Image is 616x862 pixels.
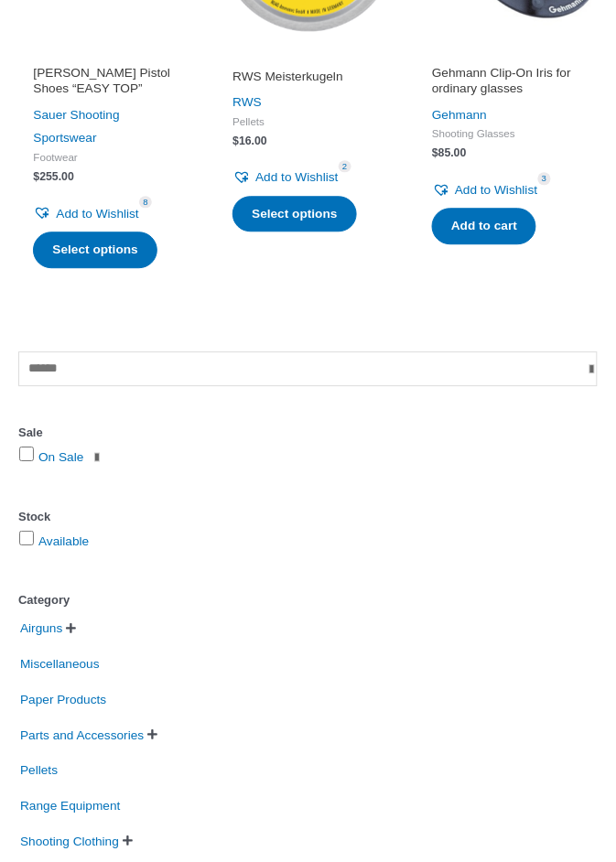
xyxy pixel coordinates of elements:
a: Shooting Clothing [18,835,121,848]
a: Add to Wishlist [232,167,338,189]
a: Gehmann [432,109,487,123]
span: Footwear [33,151,184,165]
iframe: Customer reviews powered by Trustpilot [33,44,184,66]
span: 8 [139,197,152,209]
a: RWS Meisterkugeln [232,70,384,92]
a: [PERSON_NAME] Pistol Shoes “EASY TOP” [33,66,184,104]
span: Paper Products [18,686,108,715]
a: Select options for “RWS Meisterkugeln” [232,197,356,233]
div: Sale [18,422,598,446]
input: On Sale [19,447,34,462]
a: Sauer Shooting Sportswear [33,109,119,145]
a: Add to Wishlist [33,203,138,226]
span: 3 [538,173,551,185]
span:  [123,835,133,847]
span: $ [232,135,239,148]
span: Add to Wishlist [455,184,537,198]
bdi: 16.00 [232,135,267,148]
span: Shooting Clothing [18,828,121,857]
span: Miscellaneous [18,651,102,679]
span:  [147,729,157,741]
a: Select options for “SAUER Pistol Shoes "EASY TOP"” [33,232,157,269]
a: RWS [232,96,262,110]
span: Pellets [232,115,384,129]
span: $ [432,147,438,160]
h2: RWS Meisterkugeln [232,70,384,86]
span: 2 [339,161,351,173]
a: Airguns [18,622,64,636]
span: Airguns [18,615,64,643]
span: Add to Wishlist [56,208,138,221]
a: Available [38,535,89,549]
a: Pellets [18,764,59,778]
input: Available [19,532,34,546]
h2: [PERSON_NAME] Pistol Shoes “EASY TOP” [33,66,184,99]
div: Category [18,589,598,613]
span: Parts and Accessories [18,722,146,750]
span:  [66,623,76,635]
h2: Gehmann Clip-On Iris for ordinary glasses [432,66,583,99]
a: Range Equipment [18,800,122,814]
span: Shooting Glasses [432,127,583,141]
bdi: 255.00 [33,171,73,184]
a: Paper Products [18,693,108,706]
div: Stock [18,506,598,530]
a: Add to cart: “Gehmann Clip-On Iris for ordinary glasses” [432,209,536,245]
a: Parts and Accessories [18,728,146,742]
a: On Sale [38,451,102,465]
span: Pellets [18,757,59,785]
span: Range Equipment [18,792,122,821]
iframe: Customer reviews powered by Trustpilot [232,44,384,66]
a: Gehmann Clip-On Iris for ordinary glasses [432,66,583,104]
span: Add to Wishlist [255,171,338,185]
bdi: 85.00 [432,147,467,160]
a: Add to Wishlist [432,179,537,202]
span: $ [33,171,39,184]
a: Miscellaneous [18,657,102,671]
iframe: Customer reviews powered by Trustpilot [432,44,583,66]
